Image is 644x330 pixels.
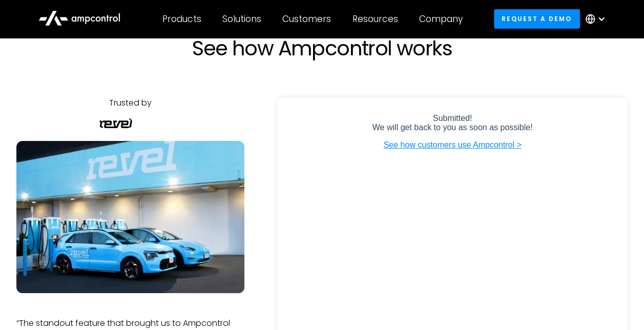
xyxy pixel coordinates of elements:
[352,13,398,25] div: Resources
[162,13,201,25] div: Products
[97,36,548,60] h1: See how Ampcontrol works
[294,114,611,325] iframe: Form 0
[494,9,580,28] a: Request a demo
[419,13,463,25] div: Company
[222,13,261,25] div: Solutions
[282,13,331,25] div: Customers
